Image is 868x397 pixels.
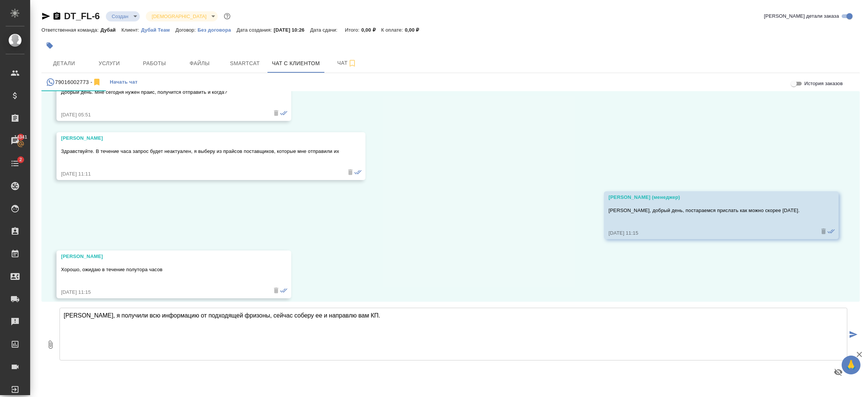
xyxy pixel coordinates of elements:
p: Клиент: [121,27,141,33]
p: 0,00 ₽ [361,27,381,33]
span: Детали [46,59,82,68]
p: Дубай [101,27,122,33]
button: Создан [110,13,131,20]
p: Здравствуйте. В течение часа запрос будет неактуален, я выберу из прайсов поставщиков, которые мн... [61,148,339,155]
p: 0,00 ₽ [405,27,425,33]
button: Доп статусы указывают на важность/срочность заказа [222,11,232,21]
div: [PERSON_NAME] [61,253,265,260]
p: Договор: [176,27,198,33]
span: Smartcat [227,59,263,68]
span: Чат [329,58,365,68]
div: [DATE] 11:11 [61,170,339,178]
p: Дубай Теам [141,27,176,33]
a: Без договора [197,26,237,33]
p: Дата создания: [237,27,274,33]
a: 2 [2,154,28,173]
div: [PERSON_NAME] (менеджер) [608,194,812,201]
span: Файлы [182,59,218,68]
span: Чат с клиентом [272,59,320,68]
p: Хорошо, ожидаю в течение полутора часов [61,266,265,273]
svg: Подписаться [348,59,357,68]
p: Дата сдачи: [310,27,339,33]
a: 14341 [2,131,28,150]
span: 🙏 [845,357,857,373]
button: Скопировать ссылку для ЯМессенджера [41,12,50,21]
div: 79016002773 (Евгений) - (undefined) [46,78,101,87]
div: [PERSON_NAME] [61,134,339,142]
button: Добавить тэг [41,37,58,54]
a: DT_FL-6 [64,11,100,21]
p: К оплате: [381,27,405,33]
svg: Отписаться [92,78,101,87]
button: Скопировать ссылку [52,12,61,21]
span: 14341 [10,133,32,141]
p: Добрый день. Мне сегодня нужен прайс, получится отправить и когда? [61,89,265,96]
span: [PERSON_NAME] детали заказа [764,12,839,20]
div: simple tabs example [41,73,860,91]
p: [PERSON_NAME], добрый день, постараемся прислать как можно скорее [DATE]. [608,207,812,214]
div: [DATE] 11:15 [61,289,265,296]
button: Предпросмотр [829,363,847,381]
button: [DEMOGRAPHIC_DATA] [150,13,209,20]
span: 2 [15,156,26,163]
a: Дубай Теам [141,26,176,33]
div: Создан [146,11,218,21]
p: [DATE] 10:26 [274,27,310,33]
div: [DATE] 11:15 [608,229,812,237]
span: Начать чат [110,78,138,87]
p: Ответственная команда: [41,27,101,33]
button: 🙏 [842,356,860,374]
span: Работы [136,59,173,68]
p: Итого: [345,27,361,33]
div: Создан [106,11,140,21]
button: Начать чат [106,73,141,91]
span: Услуги [91,59,127,68]
div: [DATE] 05:51 [61,111,265,119]
span: История заказов [804,80,843,87]
p: Без договора [197,27,237,33]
